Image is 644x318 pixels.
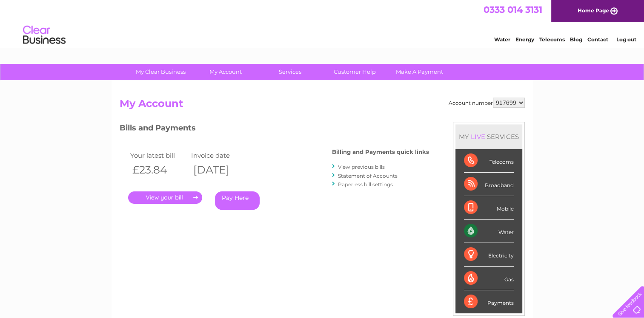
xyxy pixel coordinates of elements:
[128,150,189,161] td: Your latest bill
[464,196,514,220] div: Mobile
[189,161,250,179] th: [DATE]
[469,133,487,141] div: LIVE
[464,243,514,266] div: Electricity
[320,64,390,80] a: Customer Help
[616,36,636,43] a: Log out
[464,220,514,243] div: Water
[332,149,429,155] h4: Billing and Payments quick links
[384,64,455,80] a: Make A Payment
[189,150,250,161] td: Invoice date
[464,290,514,313] div: Payments
[515,36,534,43] a: Energy
[190,64,260,80] a: My Account
[255,64,325,80] a: Services
[484,4,542,15] a: 0333 014 3131
[494,36,510,43] a: Water
[126,64,196,80] a: My Clear Business
[121,5,524,41] div: Clear Business is a trading name of Verastar Limited (registered in [GEOGRAPHIC_DATA] No. 3667643...
[128,191,202,204] a: .
[464,267,514,290] div: Gas
[539,36,565,43] a: Telecoms
[455,124,522,149] div: MY SERVICES
[23,22,66,48] img: logo.png
[128,161,189,179] th: £23.84
[215,191,260,210] a: Pay Here
[587,36,608,43] a: Contact
[338,181,393,188] a: Paperless bill settings
[464,173,514,196] div: Broadband
[120,122,429,137] h3: Bills and Payments
[338,164,385,170] a: View previous bills
[570,36,582,43] a: Blog
[449,98,525,108] div: Account number
[464,149,514,173] div: Telecoms
[338,173,398,179] a: Statement of Accounts
[120,98,525,114] h2: My Account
